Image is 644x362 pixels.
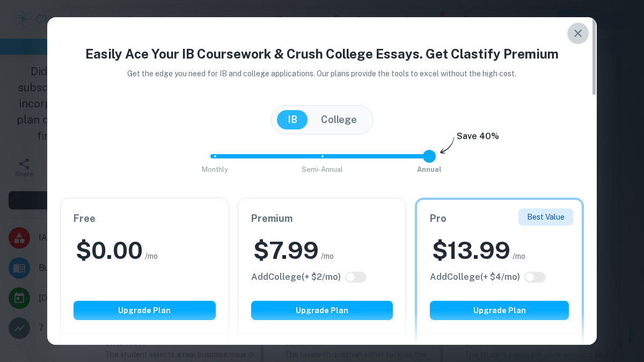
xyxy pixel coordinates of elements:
[457,130,499,148] h6: Save 40%
[417,165,442,173] span: Annual
[145,250,158,262] span: /mo
[430,211,569,226] h6: Pro
[440,136,455,155] img: subscription-arrow.svg
[513,250,525,262] span: /mo
[310,110,368,129] button: College
[430,271,520,284] h6: Click to see all the additional College features.
[76,235,143,266] h2: $ 0.00
[430,301,569,320] button: Upgrade Plan
[251,301,393,320] button: Upgrade Plan
[251,211,393,226] h6: Premium
[527,211,565,223] p: Best Value
[302,165,343,173] span: Semi-Annual
[113,68,532,79] p: Get the edge you need for IB and college applications. Our plans provide the tools to excel witho...
[321,250,334,262] span: /mo
[60,44,584,63] h4: Easily Ace Your IB Coursework & Crush College Essays. Get Clastify Premium
[74,301,216,320] button: Upgrade Plan
[253,235,319,266] h2: $ 7.99
[277,110,308,129] button: IB
[432,235,510,266] h2: $ 13.99
[202,165,228,173] span: Monthly
[251,271,341,284] h6: Click to see all the additional College features.
[74,211,216,226] h6: Free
